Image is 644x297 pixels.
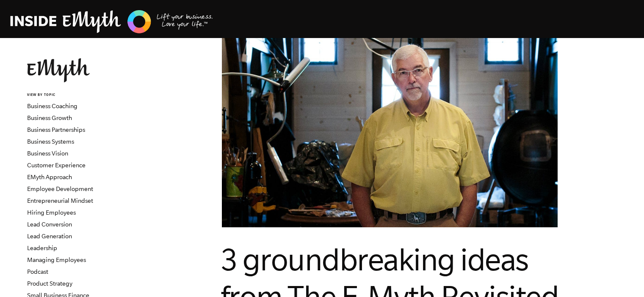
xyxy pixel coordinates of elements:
a: Business Partnerships [27,126,85,133]
a: EMyth Approach [27,174,72,180]
a: Lead Conversion [27,221,72,228]
h6: VIEW BY TOPIC [27,93,129,98]
a: Podcast [27,268,48,275]
a: Lead Generation [27,233,72,240]
a: Leadership [27,245,57,251]
a: Business Coaching [27,103,77,109]
a: Customer Experience [27,162,86,169]
a: Entrepreneurial Mindset [27,197,93,204]
a: Business Growth [27,114,72,121]
a: Product Strategy [27,280,72,287]
a: Business Systems [27,138,74,145]
img: EMyth Business Coaching [10,9,213,35]
a: Managing Employees [27,256,86,263]
a: Hiring Employees [27,209,76,216]
a: Business Vision [27,150,68,157]
img: EMyth [27,58,90,82]
a: Employee Development [27,185,93,192]
iframe: Chat Widget [602,256,644,297]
